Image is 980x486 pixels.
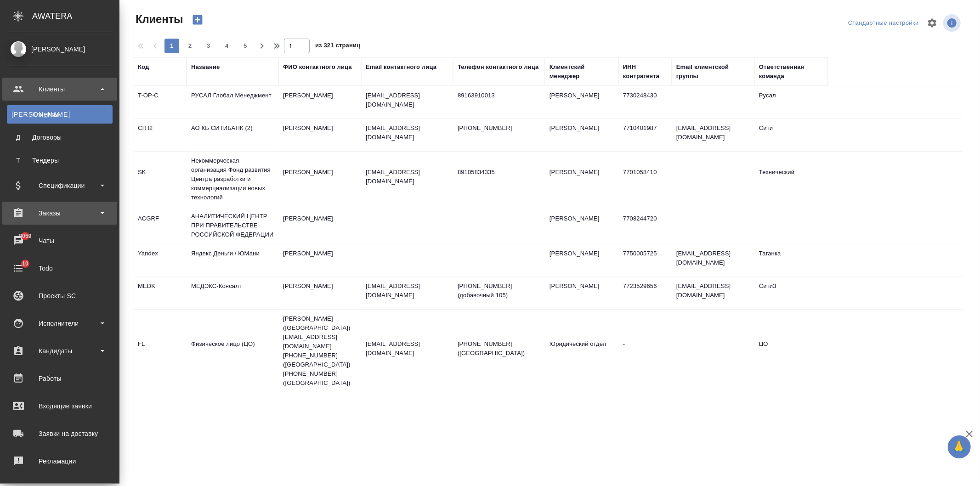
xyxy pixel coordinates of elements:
td: [PERSON_NAME] [278,277,361,309]
td: Таганка [754,244,828,277]
td: - [618,335,672,367]
td: [PERSON_NAME] [545,209,618,242]
div: Клиенты [11,110,108,119]
p: [EMAIL_ADDRESS][DOMAIN_NAME] [366,339,448,358]
p: [EMAIL_ADDRESS][DOMAIN_NAME] [366,282,448,300]
p: [EMAIL_ADDRESS][DOMAIN_NAME] [366,91,448,109]
td: ACGRF [133,209,187,242]
td: [PERSON_NAME] [278,86,361,119]
td: [PERSON_NAME] [545,244,618,277]
a: Работы [2,367,117,390]
a: Входящие заявки [2,395,117,418]
div: Входящие заявки [7,399,113,413]
div: Работы [7,372,113,385]
td: [PERSON_NAME] [545,86,618,119]
td: АНАЛИТИЧЕСКИЙ ЦЕНТР ПРИ ПРАВИТЕЛЬСТВЕ РОССИЙСКОЙ ФЕДЕРАЦИИ [187,207,278,244]
td: [PERSON_NAME] [545,163,618,195]
td: SK [133,163,187,195]
div: [PERSON_NAME] [7,44,113,54]
a: Проекты SC [2,284,117,307]
p: 89105834335 [458,168,540,177]
span: Посмотреть информацию [943,14,963,32]
button: 2 [183,39,198,53]
td: Сити [754,119,828,151]
span: Клиенты [133,12,183,27]
td: [PERSON_NAME] [278,209,361,242]
td: 7750005725 [618,244,672,277]
div: ИНН контрагента [623,62,667,81]
div: Рекламации [7,454,113,468]
td: [PERSON_NAME] [545,119,618,151]
p: [PHONE_NUMBER] [458,124,540,133]
td: Сити3 [754,277,828,309]
td: [PERSON_NAME] ([GEOGRAPHIC_DATA]) [EMAIL_ADDRESS][DOMAIN_NAME] [PHONE_NUMBER] ([GEOGRAPHIC_DATA])... [278,310,361,392]
td: CITI2 [133,119,187,151]
span: 5 [238,41,253,51]
a: ТТендеры [7,151,113,170]
div: Todo [7,261,113,275]
a: Рекламации [2,450,117,473]
p: [PHONE_NUMBER] ([GEOGRAPHIC_DATA]) [458,339,540,358]
td: РУСАЛ Глобал Менеджмент [187,86,278,119]
p: 89163910013 [458,91,540,100]
a: 8059Чаты [2,229,117,252]
div: Email клиентской группы [676,62,750,81]
td: [PERSON_NAME] [278,244,361,277]
div: Чаты [7,234,113,248]
div: Клиентский менеджер [549,62,614,81]
td: [PERSON_NAME] [278,163,361,195]
td: 7710401987 [618,119,672,151]
td: Физическое лицо (ЦО) [187,335,278,367]
span: из 321 страниц [315,40,360,53]
p: [EMAIL_ADDRESS][DOMAIN_NAME] [366,124,448,142]
td: 7723529656 [618,277,672,309]
span: 4 [220,41,234,51]
td: АО КБ СИТИБАНК (2) [187,119,278,151]
div: Телефон контактного лица [458,62,539,72]
div: Спецификации [7,179,113,192]
div: Заказы [7,206,113,220]
td: Некоммерческая организация Фонд развития Центра разработки и коммерциализации новых технологий [187,152,278,207]
div: Договоры [11,133,108,142]
td: Yandex [133,244,187,277]
div: Клиенты [7,82,113,96]
span: Настроить таблицу [921,12,943,34]
a: Заявки на доставку [2,422,117,445]
button: 3 [201,39,216,53]
td: [PERSON_NAME] [545,277,618,309]
span: 2 [183,41,198,51]
td: 7701058410 [618,163,672,195]
td: FL [133,335,187,367]
td: [EMAIL_ADDRESS][DOMAIN_NAME] [672,277,754,309]
td: MEDK [133,277,187,309]
div: AWATERA [32,7,119,25]
p: [EMAIL_ADDRESS][DOMAIN_NAME] [366,168,448,186]
div: Код [138,62,149,72]
span: 3 [201,41,216,51]
div: split button [846,16,921,30]
td: [EMAIL_ADDRESS][DOMAIN_NAME] [672,244,754,277]
td: Юридический отдел [545,335,618,367]
div: Кандидаты [7,344,113,358]
td: 7708244720 [618,209,672,242]
div: ФИО контактного лица [283,62,352,72]
a: ДДоговоры [7,128,113,147]
span: 8059 [13,232,37,241]
a: [PERSON_NAME]Клиенты [7,105,113,124]
td: Технический [754,163,828,195]
td: Русал [754,86,828,119]
div: Ответственная команда [759,62,823,81]
div: Проекты SC [7,289,113,303]
p: [PHONE_NUMBER] (добавочный 105) [458,282,540,300]
td: [PERSON_NAME] [278,119,361,151]
div: Заявки на доставку [7,427,113,441]
td: Яндекс Деньги / ЮМани [187,244,278,277]
button: 4 [220,39,234,53]
button: Создать [187,12,209,28]
td: МЕДЭКС-Консалт [187,277,278,309]
button: 5 [238,39,253,53]
td: T-OP-C [133,86,187,119]
div: Тендеры [11,156,108,165]
div: Исполнители [7,316,113,330]
td: ЦО [754,335,828,367]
